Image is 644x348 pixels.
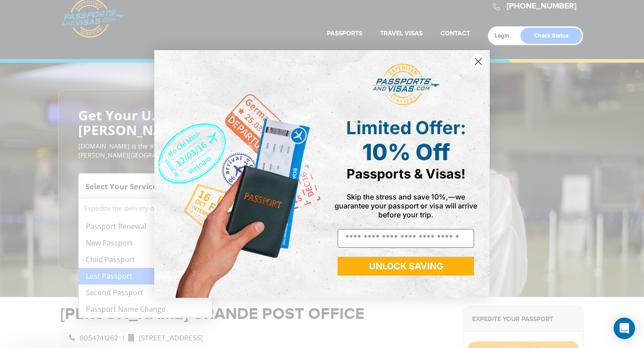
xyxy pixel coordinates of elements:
button: Close dialog [470,54,486,69]
span: Passports & Visas! [347,166,466,182]
span: 10% Off [362,139,450,166]
div: Open Intercom Messenger [614,318,635,339]
span: Skip the stress and save 10%,—we guarantee your passport or visa will arrive before your trip. [335,192,477,219]
span: Limited Offer: [346,117,466,139]
img: de9cda0d-0715-46ca-9a25-073762a91ba7.png [154,50,322,297]
button: UNLOCK SAVING [338,257,474,276]
img: passports and visas [373,64,440,106]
